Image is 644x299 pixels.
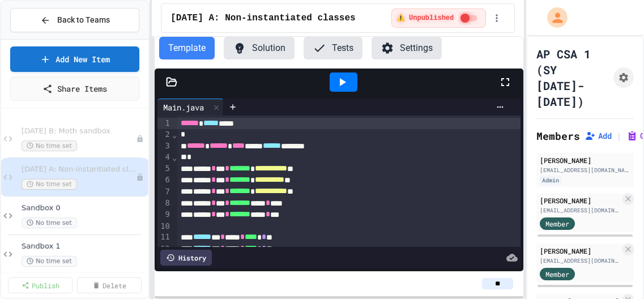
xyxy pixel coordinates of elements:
h1: AP CSA 1 (SY [DATE]-[DATE]) [536,46,609,109]
div: 5 [157,163,172,174]
div: [PERSON_NAME] [540,246,620,256]
div: 10 [157,221,172,232]
div: Main.java [157,99,224,116]
div: 8 [157,198,172,209]
div: Unpublished [136,173,144,181]
iframe: chat widget [596,254,633,288]
span: [DATE] A: Non-instantiated classes [22,165,136,174]
div: [EMAIL_ADDRESS][DOMAIN_NAME] [540,166,630,174]
span: 26 Sep A: Non-instantiated classes [170,11,355,25]
span: No time set [22,179,77,190]
div: 9 [157,209,172,220]
a: Add New Item [10,46,139,72]
button: Settings [372,37,442,59]
div: Unpublished [136,135,144,143]
div: 3 [157,140,172,152]
span: Sandbox 0 [22,203,146,213]
div: 1 [157,118,172,129]
button: Template [159,37,215,59]
span: Sandbox 1 [22,242,146,251]
div: Admin [540,176,561,185]
a: Share Items [10,76,139,101]
div: ⚠️ Students cannot see this content! Click the toggle to publish it and make it visible to your c... [391,8,486,28]
div: 7 [157,186,172,198]
div: 6 [157,174,172,186]
span: No time set [22,140,77,151]
span: No time set [22,217,77,228]
button: Back to Teams [10,8,139,32]
div: 4 [157,152,172,163]
div: History [160,250,212,266]
iframe: chat widget [550,204,633,253]
span: | [616,129,622,143]
div: 2 [157,129,172,140]
span: ⚠️ Unpublished [396,14,454,23]
span: No time set [22,256,77,267]
div: 12 [157,244,172,255]
span: Fold line [172,130,177,139]
button: Add [585,130,612,142]
span: Back to Teams [57,14,110,26]
div: Main.java [157,101,210,113]
span: Member [545,219,569,229]
span: Member [545,269,569,279]
span: Fold line [172,153,177,162]
div: [PERSON_NAME] [540,195,620,206]
a: Publish [8,277,72,293]
div: [EMAIL_ADDRESS][DOMAIN_NAME] [540,257,620,265]
button: Tests [304,37,362,59]
div: [EMAIL_ADDRESS][DOMAIN_NAME] [540,206,620,215]
h2: Members [536,128,580,144]
button: Assignment Settings [613,67,634,88]
a: Delete [77,277,142,293]
div: My Account [535,5,570,31]
span: [DATE] B: Moth sandbox [22,126,136,136]
button: Solution [224,37,295,59]
div: 11 [157,232,172,243]
div: [PERSON_NAME] [540,155,630,165]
